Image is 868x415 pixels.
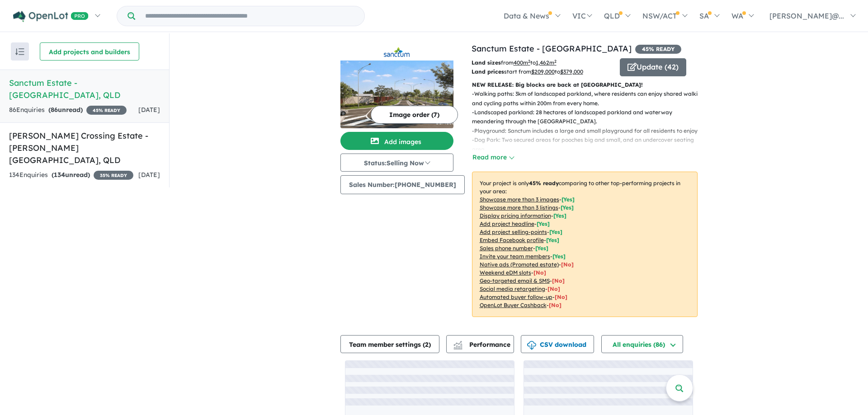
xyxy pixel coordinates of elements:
[529,180,559,187] b: 45 % ready
[340,42,453,128] a: Sanctum Estate - Mount Low LogoSanctum Estate - Mount Low
[480,196,559,203] u: Showcase more than 3 images
[472,43,632,54] a: Sanctum Estate - [GEOGRAPHIC_DATA]
[472,152,514,163] button: Read more
[560,68,583,75] u: $ 379,000
[561,196,575,203] span: [ Yes ]
[371,106,458,124] button: Image order (7)
[549,302,561,308] span: [No]
[137,6,363,26] input: Try estate name, suburb, builder or developer
[52,171,90,179] strong: ( unread)
[535,245,548,252] span: [ Yes ]
[9,170,133,181] div: 134 Enquir ies
[54,171,65,179] span: 134
[620,58,686,76] button: Update (42)
[531,68,555,75] u: $ 209,000
[453,341,462,346] img: line-chart.svg
[480,294,552,300] u: Automated buyer follow-up
[769,11,844,20] span: [PERSON_NAME]@...
[554,59,557,64] sup: 2
[528,59,530,64] sup: 2
[521,335,594,353] button: CSV download
[48,106,83,114] strong: ( unread)
[340,335,439,353] button: Team member settings (2)
[546,237,559,243] span: [ Yes ]
[472,172,698,317] p: Your project is only comparing to other top-performing projects in your area: - - - - - - - - - -...
[138,171,160,179] span: [DATE]
[480,220,534,227] u: Add project headline
[472,80,698,89] p: NEW RELEASE: Big blocks are back at [GEOGRAPHIC_DATA]!
[94,171,133,180] span: 35 % READY
[455,340,510,349] span: Performance
[555,294,567,300] span: [No]
[527,341,536,350] img: download icon
[635,45,681,54] span: 45 % READY
[340,154,453,172] button: Status:Selling Now
[9,105,127,116] div: 86 Enquir ies
[446,335,514,353] button: Performance
[561,204,574,211] span: [ Yes ]
[561,261,574,268] span: [No]
[514,59,530,66] u: 400 m
[480,277,550,284] u: Geo-targeted email & SMS
[13,11,89,22] img: Openlot PRO Logo White
[9,130,160,166] h5: [PERSON_NAME] Crossing Estate - [PERSON_NAME][GEOGRAPHIC_DATA] , QLD
[40,42,139,61] button: Add projects and builders
[425,340,429,349] span: 2
[547,285,560,292] span: [No]
[480,261,559,268] u: Native ads (Promoted estate)
[340,175,465,194] button: Sales Number:[PHONE_NUMBER]
[51,106,58,114] span: 86
[533,269,546,276] span: [No]
[480,245,533,252] u: Sales phone number
[480,228,547,235] u: Add project selling-points
[480,269,531,276] u: Weekend eDM slots
[480,253,550,260] u: Invite your team members
[9,77,160,101] h5: Sanctum Estate - [GEOGRAPHIC_DATA] , QLD
[472,126,705,135] p: - Playground: Sanctum includes a large and small playground for all residents to enjoy.
[472,59,501,66] b: Land sizes
[340,132,453,150] button: Add images
[536,59,557,66] u: 1,462 m
[480,285,545,292] u: Social media retargeting
[552,253,566,260] span: [ Yes ]
[472,108,705,126] p: - Landscaped parkland: 28 hectares of landscaped parkland and waterway meandering through the [GE...
[480,302,547,308] u: OpenLot Buyer Cashback
[552,277,565,284] span: [No]
[86,106,127,115] span: 45 % READY
[453,344,462,350] img: bar-chart.svg
[530,59,557,66] span: to
[472,58,613,67] p: from
[472,67,613,76] p: start from
[138,106,160,114] span: [DATE]
[480,204,558,211] u: Showcase more than 3 listings
[480,237,544,243] u: Embed Facebook profile
[601,335,683,353] button: All enquiries (86)
[472,89,705,108] p: - Walking paths: 3km of landscaped parkland, where residents can enjoy shared walking and cycling...
[549,228,562,235] span: [ Yes ]
[15,48,24,55] img: sort.svg
[472,68,504,75] b: Land prices
[472,135,705,154] p: - Dog Park: Two secured areas for pooches big and small, and an undercover seating area.
[553,212,566,219] span: [ Yes ]
[555,68,583,75] span: to
[480,212,551,219] u: Display pricing information
[537,220,550,227] span: [ Yes ]
[340,61,453,128] img: Sanctum Estate - Mount Low
[344,46,450,57] img: Sanctum Estate - Mount Low Logo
